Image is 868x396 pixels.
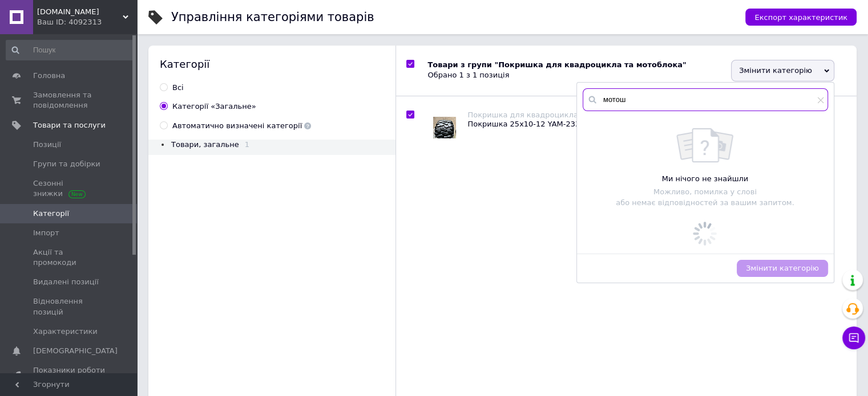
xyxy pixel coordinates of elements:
span: 1 [245,140,249,149]
span: MOTOLION.PRO [37,7,123,17]
span: Відновлення позицій [33,296,106,317]
div: Ми нічого не знайшли [588,174,822,184]
input: Пошук [6,40,135,60]
span: Категорії [33,209,69,219]
span: Імпорт [33,228,59,238]
div: Категорії [160,57,384,71]
span: Видалені позиції [33,277,99,287]
div: Категорії «Загальне» [172,101,256,112]
span: [DEMOGRAPHIC_DATA] [33,346,118,356]
span: Сезонні знижки [33,178,106,199]
span: Змінити категорію [731,60,834,81]
div: Всi [172,83,184,93]
span: Товари та послуги [33,120,106,130]
span: Позиції [33,140,61,150]
div: Покришка для квадроцикла та мотоблока [467,111,845,119]
div: Покришка 25х10-12 YAM-233 Стрелка полная ТL [467,119,845,129]
span: Акції та промокоди [33,247,106,268]
div: Можливо, помилка у слові [588,187,822,197]
div: або немає відповідностей за вашим запитом. [588,198,822,208]
button: Експорт характеристик [745,9,857,26]
h1: Управління категоріями товарів [171,10,374,24]
input: Пошук за категоріями [583,88,828,111]
span: Товари, загальне [171,140,239,149]
button: Чат з покупцем [842,326,865,349]
b: Товари з групи "Покришка для квадроцикла та мотоблока" [427,60,686,69]
img: noItemsFoundPlaceholderImage [676,128,733,162]
div: Обрано 1 з 1 позиція [427,70,711,80]
div: Ваш ID: 4092313 [37,17,137,27]
div: Автоматично визначені категорії [172,121,311,131]
span: Головна [33,71,65,81]
span: Експорт характеристик [754,13,847,22]
span: Характеристики [33,326,98,337]
span: Показники роботи компанії [33,365,106,386]
span: Групи та добірки [33,159,100,169]
span: Замовлення та повідомлення [33,90,106,111]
